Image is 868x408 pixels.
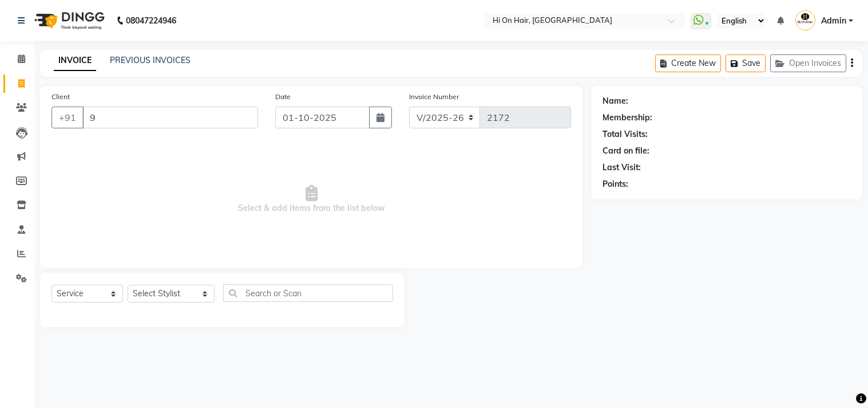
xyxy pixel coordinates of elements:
[603,128,648,140] div: Total Visits:
[603,112,652,124] div: Membership:
[82,107,258,128] input: Search by Name/Mobile/Email/Code
[223,284,393,302] input: Search or Scan
[51,92,70,102] label: Client
[275,92,291,102] label: Date
[110,55,191,65] a: PREVIOUS INVOICES
[655,54,721,72] button: Create New
[29,5,108,37] img: logo
[51,142,571,257] span: Select & add items from the list below
[126,5,176,37] b: 08047224946
[603,162,641,174] div: Last Visit:
[51,107,84,128] button: +91
[821,15,846,27] span: Admin
[726,54,766,72] button: Save
[603,95,628,107] div: Name:
[54,50,96,71] a: INVOICE
[795,10,815,30] img: Admin
[409,92,459,102] label: Invoice Number
[770,54,846,72] button: Open Invoices
[603,145,649,157] div: Card on file:
[603,178,628,190] div: Points:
